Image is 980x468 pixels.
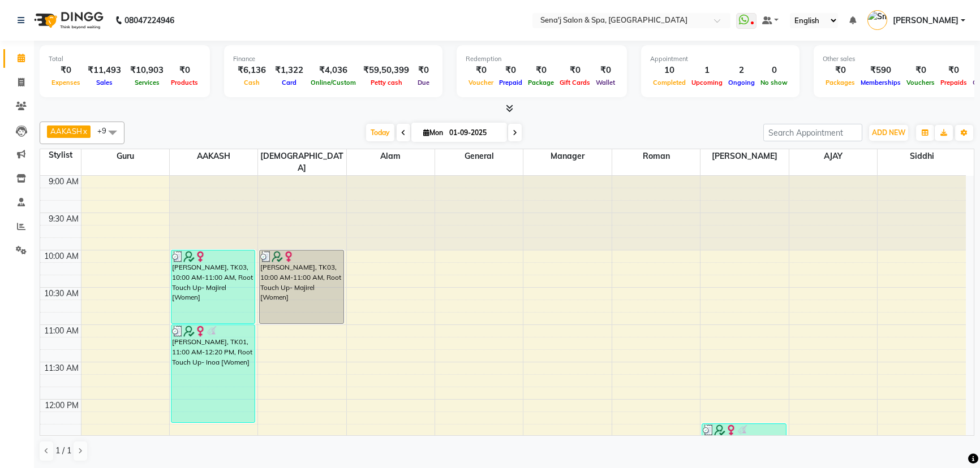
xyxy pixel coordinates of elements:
div: Finance [233,54,433,64]
span: Roman [612,149,700,163]
div: ₹0 [557,64,593,77]
div: 9:30 AM [46,213,81,225]
div: ₹0 [49,64,83,77]
span: Expenses [49,79,83,86]
span: [PERSON_NAME] [893,15,958,27]
img: Smita Acharekar [867,10,887,30]
span: Package [525,79,557,86]
span: No show [758,79,790,86]
div: [PERSON_NAME], TK03, 10:00 AM-11:00 AM, Root Touch Up- Majirel [Women] [171,250,255,323]
span: Services [132,79,162,86]
div: ₹10,903 [126,64,168,77]
div: 11:30 AM [42,362,81,374]
span: Vouchers [904,79,938,86]
div: ₹0 [593,64,618,77]
div: Total [49,54,201,64]
div: Stylist [40,149,81,161]
div: Redemption [466,54,618,64]
div: ₹590 [858,64,904,77]
span: Prepaid [496,79,525,86]
div: ₹59,50,399 [359,64,414,77]
span: Today [366,124,394,141]
button: ADD NEW [869,125,908,141]
div: 9:00 AM [46,176,81,188]
span: Memberships [858,79,904,86]
b: 08047224946 [124,5,174,36]
div: [PERSON_NAME], TK01, 11:00 AM-12:20 PM, Root Touch Up- Inoa [Women] [171,325,255,422]
span: [DEMOGRAPHIC_DATA] [258,149,346,175]
div: 12:00 PM [42,400,81,411]
span: AAKASH [170,149,257,163]
span: Wallet [593,79,618,86]
span: Products [168,79,201,86]
input: 2025-09-01 [446,124,502,141]
div: 11:00 AM [42,325,81,337]
span: Prepaids [938,79,970,86]
div: ₹0 [466,64,496,77]
span: Voucher [466,79,496,86]
div: [PERSON_NAME], TK03, 10:00 AM-11:00 AM, Root Touch Up- Majirel [Women] [260,250,343,323]
span: Card [279,79,299,86]
div: 10 [650,64,689,77]
div: 1 [689,64,725,77]
span: Ongoing [725,79,758,86]
span: Sales [93,79,115,86]
span: Cash [241,79,263,86]
span: Packages [823,79,858,86]
div: ₹0 [496,64,525,77]
img: logo [29,5,106,36]
input: Search Appointment [763,124,862,141]
div: ₹0 [414,64,433,77]
span: General [435,149,523,163]
div: ₹11,493 [83,64,126,77]
span: [PERSON_NAME] [700,149,788,163]
span: 1 / 1 [55,445,71,457]
div: ₹1,322 [270,64,308,77]
span: Siddhi [878,149,966,163]
div: ₹4,036 [308,64,359,77]
div: 0 [758,64,790,77]
span: Alam [347,149,435,163]
a: x [82,127,87,136]
div: 10:30 AM [42,288,81,300]
div: ₹0 [168,64,201,77]
div: ₹0 [904,64,938,77]
div: 10:00 AM [42,250,81,262]
div: ₹0 [823,64,858,77]
span: Upcoming [689,79,725,86]
div: ₹0 [938,64,970,77]
div: 2 [725,64,758,77]
div: ₹0 [525,64,557,77]
span: Due [415,79,432,86]
span: Gift Cards [557,79,593,86]
span: +9 [97,126,115,135]
div: Appointment [650,54,790,64]
span: AAKASH [50,127,82,136]
span: Mon [420,128,446,137]
div: ₹6,136 [233,64,270,77]
span: Completed [650,79,689,86]
span: AJAY [789,149,877,163]
span: Manager [523,149,611,163]
span: Guru [81,149,169,163]
span: Online/Custom [308,79,359,86]
span: Petty cash [368,79,405,86]
span: ADD NEW [872,128,905,137]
